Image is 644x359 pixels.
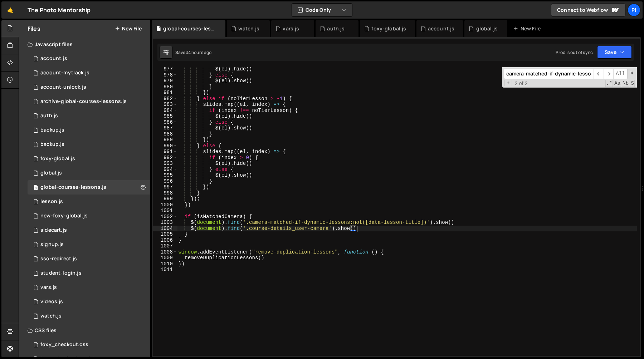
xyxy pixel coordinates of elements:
div: The Photo Mentorship [28,6,91,14]
div: auth.js [327,25,345,32]
div: 13533/46953.js [28,266,150,280]
div: backup.js [40,141,64,148]
div: Saved [175,49,212,55]
div: global-courses-lessons.js [163,25,217,32]
div: 13533/47004.js [28,252,150,266]
span: Search In Selection [630,80,635,87]
button: Save [597,46,632,59]
div: 13533/35364.js [28,237,150,252]
div: Prod is out of sync [556,49,593,55]
div: foxy-global.js [40,156,75,162]
div: 999 [153,196,177,202]
span: Alt-Enter [613,69,628,79]
div: account.js [40,55,67,62]
div: 984 [153,108,177,114]
div: 1000 [153,202,177,208]
div: 977 [153,66,177,72]
span: Toggle Replace mode [504,80,512,87]
div: 990 [153,143,177,149]
div: backup.js [40,127,64,133]
input: Search for [504,69,594,79]
div: 998 [153,190,177,196]
div: 993 [153,161,177,167]
div: 997 [153,184,177,190]
div: 13533/35292.js [28,180,150,195]
span: CaseSensitive Search [614,80,621,87]
div: global-courses-lessons.js [40,184,106,191]
a: Pi [628,4,640,16]
div: account-unlock.js [40,84,86,90]
div: watch.js [40,313,62,319]
span: Whole Word Search [622,80,629,87]
div: 978 [153,72,177,78]
div: 13533/39483.js [28,166,150,180]
div: foxy_checkout.css [40,341,88,348]
div: 1005 [153,231,177,237]
div: 4 hours ago [188,49,212,55]
div: student-login.js [40,270,82,276]
div: 13533/40053.js [28,209,150,223]
div: new-foxy-global.js [40,213,88,219]
div: account.js [428,25,455,32]
div: 987 [153,125,177,131]
span: RegExp Search [605,80,613,87]
div: 1010 [153,261,177,267]
div: archive-global-courses-lessons.js [40,98,127,105]
div: vars.js [283,25,299,32]
div: 13533/45030.js [28,137,150,152]
div: 1002 [153,214,177,220]
div: 989 [153,137,177,143]
span: 2 of 2 [512,80,531,87]
button: Code Only [292,4,352,16]
div: 980 [153,84,177,90]
div: 988 [153,131,177,137]
a: Connect to Webflow [551,4,625,16]
div: 1008 [153,249,177,255]
div: 1011 [153,267,177,273]
span: ​ [604,69,614,79]
div: 1003 [153,220,177,226]
button: New File [115,26,142,31]
div: watch.js [238,25,259,32]
span: 0 [34,185,38,191]
div: 1007 [153,243,177,249]
span: ​ [594,69,604,79]
div: 13533/38507.css [28,338,150,352]
div: sidecart.js [40,227,67,233]
div: 13533/45031.js [28,123,150,137]
div: 13533/38978.js [28,280,150,295]
div: 13533/38628.js [28,66,150,80]
div: 13533/41206.js [28,80,150,94]
div: Javascript files [19,37,150,51]
div: signup.js [40,241,64,248]
a: 🤙 [1,1,19,19]
div: 982 [153,96,177,102]
div: 1004 [153,226,177,232]
div: 13533/42246.js [28,295,150,309]
div: 13533/43968.js [28,94,150,109]
div: 985 [153,113,177,119]
div: CSS files [19,323,150,338]
div: lesson.js [40,198,63,205]
div: 13533/34034.js [28,109,150,123]
div: 1001 [153,208,177,214]
div: 992 [153,155,177,161]
div: 13533/35472.js [28,195,150,209]
div: 13533/34219.js [28,152,150,166]
div: 996 [153,178,177,185]
div: 981 [153,90,177,96]
div: sso-redirect.js [40,256,77,262]
div: foxy-global.js [371,25,406,32]
h2: Files [28,25,40,33]
div: 1009 [153,255,177,261]
div: 991 [153,149,177,155]
div: 13533/43446.js [28,223,150,237]
div: 986 [153,119,177,126]
div: global.js [40,170,62,176]
div: 979 [153,78,177,84]
div: 1006 [153,237,177,244]
div: 995 [153,172,177,178]
div: vars.js [40,284,57,291]
div: videos.js [40,299,63,305]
